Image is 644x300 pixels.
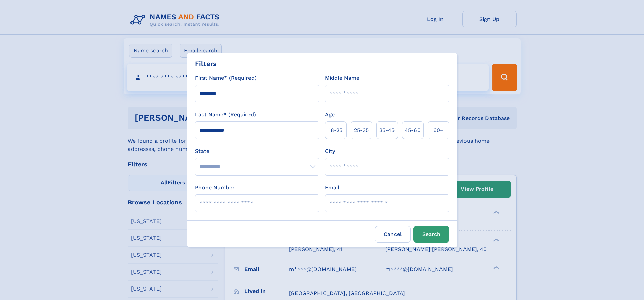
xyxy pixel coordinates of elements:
[379,126,395,134] span: 35‑45
[329,126,342,134] span: 18‑25
[405,126,421,134] span: 45‑60
[195,147,319,155] label: State
[413,226,449,243] button: Search
[433,126,444,134] span: 60+
[195,59,217,69] div: Filters
[195,184,235,192] label: Phone Number
[375,226,411,243] label: Cancel
[195,74,257,82] label: First Name* (Required)
[354,126,369,134] span: 25‑35
[325,74,359,82] label: Middle Name
[195,111,256,119] label: Last Name* (Required)
[325,111,335,119] label: Age
[325,147,335,155] label: City
[325,184,339,192] label: Email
